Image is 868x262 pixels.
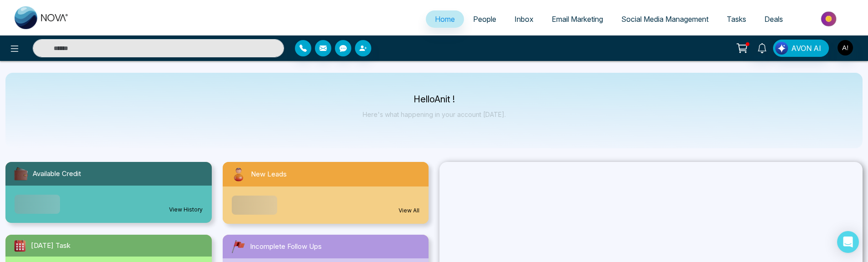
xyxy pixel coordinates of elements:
a: Email Marketing [543,10,612,28]
span: [DATE] Task [31,241,70,251]
span: AVON AI [791,43,821,54]
span: New Leads [251,169,287,180]
a: Social Media Management [612,10,718,28]
span: Deals [764,15,783,24]
span: Inbox [514,15,534,24]
p: Hello Anit ! [363,96,506,103]
img: availableCredit.svg [13,166,29,182]
a: Home [426,10,464,28]
div: Open Intercom Messenger [837,231,859,253]
a: Inbox [505,10,543,28]
span: People [473,15,496,24]
img: User Avatar [838,40,853,55]
a: Tasks [718,10,755,28]
a: New LeadsView All [217,162,434,224]
img: Lead Flow [775,42,788,55]
p: Here's what happening in your account [DATE]. [363,111,506,118]
a: Deals [755,10,792,28]
a: View All [399,207,419,215]
button: AVON AI [773,40,829,57]
img: Market-place.gif [797,9,863,29]
span: Tasks [727,15,746,24]
img: todayTask.svg [13,238,27,253]
span: Email Marketing [552,15,603,24]
a: View History [169,206,203,214]
img: followUps.svg [230,238,246,255]
img: newLeads.svg [230,166,247,183]
img: Nova CRM Logo [15,6,69,29]
span: Social Media Management [621,15,708,24]
span: Home [435,15,455,24]
span: Available Credit [33,169,81,179]
a: People [464,10,505,28]
span: Incomplete Follow Ups [250,242,322,252]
